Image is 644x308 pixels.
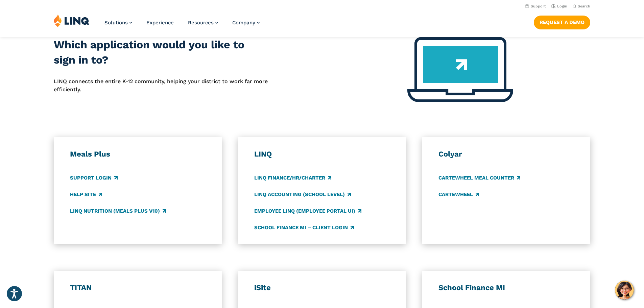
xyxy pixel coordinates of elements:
a: Resources [188,20,218,26]
button: Hello, have a question? Let’s chat. [615,281,634,300]
h3: School Finance MI [438,283,574,292]
img: LINQ | K‑12 Software [54,14,90,27]
nav: Primary Navigation [104,14,260,37]
h3: Colyar [438,149,574,159]
span: Resources [188,20,214,26]
a: School Finance MI – Client Login [254,224,354,231]
a: Request a Demo [534,16,590,29]
nav: Button Navigation [534,14,590,29]
h2: Which application would you like to sign in to? [54,37,268,68]
a: Company [232,20,260,26]
span: Solutions [104,20,128,26]
h3: TITAN [70,283,206,292]
a: LINQ Accounting (school level) [254,191,351,198]
h3: Meals Plus [70,149,206,159]
a: Help Site [70,191,102,198]
a: Login [551,4,567,8]
span: Search [578,4,590,8]
button: Open Search Bar [573,4,590,9]
a: CARTEWHEEL Meal Counter [438,174,520,182]
h3: LINQ [254,149,390,159]
a: Support Login [70,174,118,182]
a: Support [525,4,546,8]
a: Employee LINQ (Employee Portal UI) [254,207,361,215]
a: Experience [146,20,174,26]
a: Solutions [104,20,132,26]
a: LINQ Finance/HR/Charter [254,174,331,182]
a: CARTEWHEEL [438,191,479,198]
a: LINQ Nutrition (Meals Plus v10) [70,207,166,215]
span: Company [232,20,255,26]
p: LINQ connects the entire K‑12 community, helping your district to work far more efficiently. [54,77,268,94]
h3: iSite [254,283,390,292]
